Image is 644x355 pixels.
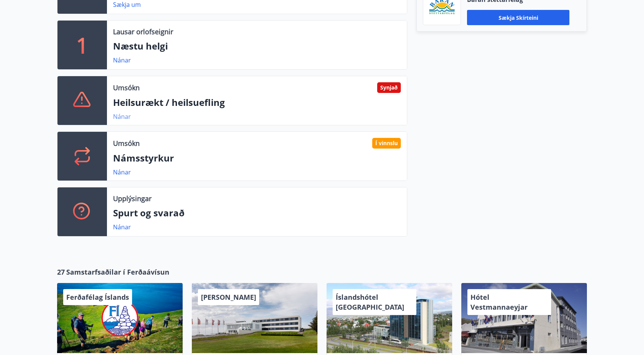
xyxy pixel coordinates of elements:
p: Spurt og svarað [113,206,401,219]
span: [PERSON_NAME] [201,293,256,302]
a: Nánar [113,168,131,176]
span: 27 [57,267,65,277]
p: Námsstyrkur [113,152,401,165]
div: Synjað [377,82,401,93]
p: Lausar orlofseignir [113,27,173,37]
p: Heilsurækt / heilsuefling [113,96,401,109]
a: Nánar [113,223,131,231]
p: Næstu helgi [113,40,401,53]
a: Sækja um [113,0,141,9]
a: Nánar [113,56,131,64]
button: Sækja skírteini [467,10,569,25]
span: Samstarfsaðilar í Ferðaávísun [66,267,169,277]
span: Ferðafélag Íslands [66,293,129,302]
span: Íslandshótel [GEOGRAPHIC_DATA] [336,293,404,312]
p: Upplýsingar [113,193,151,203]
p: 1 [76,30,88,59]
p: Umsókn [113,83,140,93]
a: Nánar [113,112,131,121]
p: Umsókn [113,138,140,148]
span: Hótel Vestmannaeyjar [470,293,528,312]
div: Í vinnslu [372,138,401,149]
